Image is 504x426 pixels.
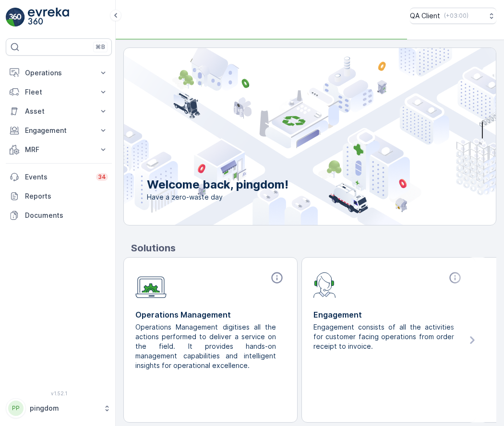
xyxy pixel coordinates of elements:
p: Operations [25,68,93,78]
p: Operations Management digitises all the actions performed to deliver a service on the field. It p... [135,322,278,370]
p: ⌘B [96,43,105,51]
p: Welcome back, pingdom! [147,177,288,192]
p: QA Client [410,11,440,21]
a: Events34 [6,167,112,187]
img: logo_light-DOdMpM7g.png [28,8,69,27]
p: Solutions [131,241,496,255]
img: city illustration [81,48,496,225]
a: Documents [6,206,112,225]
p: Asset [25,106,93,116]
a: Reports [6,187,112,206]
button: Asset [6,102,112,121]
span: Have a zero-waste day [147,192,288,202]
p: Documents [25,211,108,220]
button: Engagement [6,121,112,140]
img: module-icon [313,271,336,298]
p: MRF [25,145,93,154]
span: v 1.52.1 [6,390,112,396]
p: ( +03:00 ) [444,12,468,20]
button: Fleet [6,83,112,102]
button: QA Client(+03:00) [410,8,496,24]
p: pingdom [30,403,98,413]
p: Engagement [313,309,464,320]
p: 34 [98,173,106,181]
img: module-icon [135,271,167,298]
button: MRF [6,140,112,159]
p: Reports [25,191,108,201]
button: Operations [6,63,112,83]
p: Operations Management [135,309,286,320]
div: PP [8,401,24,416]
button: PPpingdom [6,398,112,418]
p: Engagement [25,126,93,135]
p: Engagement consists of all the activities for customer facing operations from order receipt to in... [313,322,456,351]
p: Events [25,172,90,182]
img: logo [6,8,25,27]
p: Fleet [25,87,93,97]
